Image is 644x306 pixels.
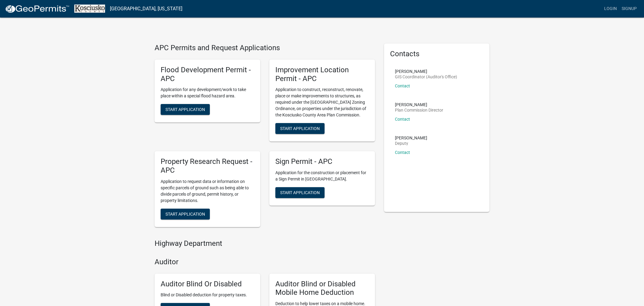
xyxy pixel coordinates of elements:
[155,239,375,248] h4: Highway Department
[280,126,320,131] span: Start Application
[395,141,427,145] p: Deputy
[275,66,369,83] h5: Improvement Location Permit - APC
[110,4,182,14] a: [GEOGRAPHIC_DATA], [US_STATE]
[395,136,427,140] p: [PERSON_NAME]
[74,5,105,13] img: Kosciusko County, Indiana
[395,150,410,155] a: Contact
[395,108,443,112] p: Plan Commission Director
[275,280,369,297] h5: Auditor Blind or Disabled Mobile Home Deduction
[161,157,254,175] h5: Property Research Request - APC
[161,66,254,83] h5: Flood Development Permit - APC
[275,157,369,166] h5: Sign Permit - APC
[395,103,443,107] p: [PERSON_NAME]
[275,170,369,182] p: Application for the construction or placement for a Sign Permit in [GEOGRAPHIC_DATA].
[395,69,457,73] p: [PERSON_NAME]
[161,292,254,298] p: Blind or Disabled deduction for property taxes.
[161,280,254,288] h5: Auditor Blind Or Disabled
[165,107,205,112] span: Start Application
[161,104,210,115] button: Start Application
[390,50,484,58] h5: Contacts
[161,209,210,220] button: Start Application
[395,117,410,122] a: Contact
[602,3,619,15] a: Login
[275,123,325,134] button: Start Application
[161,86,254,99] p: Application for any development/work to take place within a special flood hazard area.
[275,187,325,198] button: Start Application
[280,190,320,195] span: Start Application
[275,86,369,118] p: Application to construct, reconstruct, renovate, place or make improvements to structures, as req...
[395,75,457,79] p: GIS Coordinator (Auditor's Office)
[619,3,639,15] a: Signup
[155,258,375,266] h4: Auditor
[395,83,410,88] a: Contact
[161,178,254,204] p: Application to request data or information on specific parcels of ground such as being able to di...
[155,44,375,52] h4: APC Permits and Request Applications
[165,211,205,216] span: Start Application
